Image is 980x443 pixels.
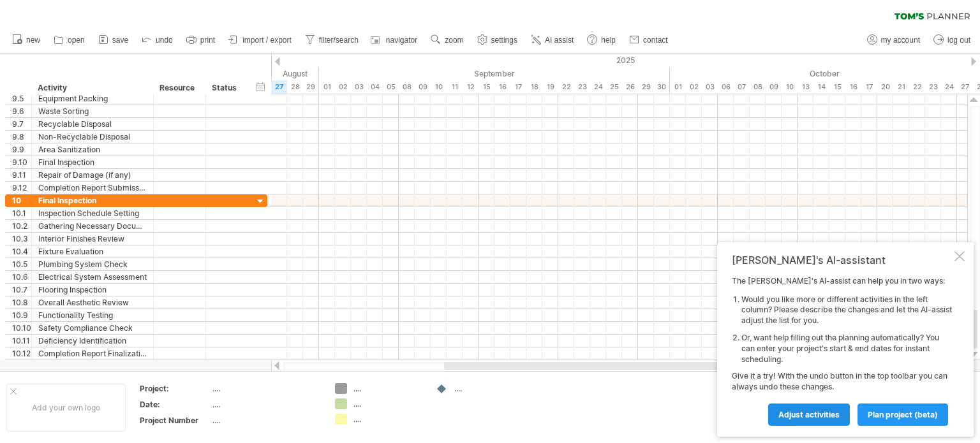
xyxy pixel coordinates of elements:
div: 9.8 [12,131,31,143]
div: Completion Report Finalization [38,347,147,359]
div: Waste Sorting [38,105,147,117]
div: Tuesday, 30 September 2025 [654,80,670,94]
div: Activity [38,82,146,94]
span: contact [643,36,668,45]
div: Monday, 8 September 2025 [399,80,415,94]
div: Wednesday, 3 September 2025 [351,80,367,94]
div: Project Number [140,415,210,426]
li: Or, want help filling out the planning automatically? You can enter your project's start & end da... [741,333,952,365]
div: Thursday, 9 October 2025 [766,80,782,94]
div: Friday, 5 September 2025 [383,80,399,94]
div: Friday, 19 September 2025 [542,80,558,94]
div: Monday, 27 October 2025 [957,80,973,94]
div: Inspection Schedule Setting [38,207,147,219]
div: Thursday, 4 September 2025 [367,80,383,94]
div: 10.12 [12,347,31,359]
div: Monday, 29 September 2025 [638,80,654,94]
div: Area Sanitization [38,143,147,156]
div: Status [212,82,240,94]
div: 9.5 [12,92,31,105]
div: .... [353,398,423,409]
div: Thursday, 25 September 2025 [606,80,622,94]
div: Friday, 17 October 2025 [861,80,877,94]
div: Final Inspection [38,194,147,207]
a: log out [930,32,974,48]
div: .... [212,415,320,426]
div: Tuesday, 14 October 2025 [813,80,829,94]
div: Friday, 26 September 2025 [622,80,638,94]
div: Thursday, 16 October 2025 [845,80,861,94]
span: undo [156,36,173,45]
a: navigator [369,32,421,48]
div: 10.10 [12,322,31,334]
div: Interior Finishes Review [38,233,147,245]
div: Friday, 24 October 2025 [941,80,957,94]
div: Tuesday, 2 September 2025 [335,80,351,94]
div: 10.11 [12,335,31,347]
div: .... [353,383,423,394]
span: zoom [445,36,463,45]
div: Wednesday, 15 October 2025 [829,80,845,94]
div: Thursday, 2 October 2025 [686,80,702,94]
span: new [26,36,40,45]
div: .... [454,383,524,394]
a: AI assist [528,32,577,48]
a: filter/search [302,32,362,48]
div: 9.6 [12,105,31,117]
div: 10.7 [12,284,31,296]
span: log out [947,36,970,45]
div: 10.1 [12,207,31,219]
div: Plumbing System Check [38,258,147,270]
div: Gathering Necessary Documentation [38,220,147,232]
div: Project: [140,383,210,394]
div: Friday, 3 October 2025 [702,80,718,94]
span: save [112,36,128,45]
div: Wednesday, 22 October 2025 [909,80,925,94]
a: my account [864,32,924,48]
div: Friday, 10 October 2025 [782,80,798,94]
div: Wednesday, 24 September 2025 [590,80,606,94]
a: Adjust activities [768,403,850,426]
div: 10 [12,194,31,207]
div: Repair of Damage (if any) [38,169,147,181]
a: settings [474,32,521,48]
div: Monday, 22 September 2025 [558,80,574,94]
div: 10.8 [12,296,31,309]
a: new [9,32,44,48]
div: Resource [160,82,198,94]
div: Completion Report Submission [38,182,147,194]
div: Tuesday, 23 September 2025 [574,80,590,94]
div: .... [353,414,423,425]
li: Would you like more or different activities in the left column? Please describe the changes and l... [741,294,952,326]
div: Final Inspection [38,156,147,168]
div: Recyclable Disposal [38,118,147,130]
div: 10.2 [12,220,31,232]
a: help [584,32,620,48]
div: Wednesday, 1 October 2025 [670,80,686,94]
a: contact [626,32,672,48]
div: [PERSON_NAME]'s AI-assistant [732,254,952,266]
div: September 2025 [319,67,670,80]
div: 9.10 [12,156,31,168]
a: print [183,32,219,48]
div: Deficiency Identification [38,335,147,347]
div: Thursday, 23 October 2025 [925,80,941,94]
span: navigator [386,36,417,45]
div: Wednesday, 17 September 2025 [510,80,526,94]
div: Thursday, 11 September 2025 [447,80,463,94]
a: import / export [225,32,295,48]
span: AI assist [545,36,574,45]
span: settings [491,36,517,45]
div: 10.3 [12,233,31,245]
div: Wednesday, 10 September 2025 [431,80,447,94]
div: Add your own logo [6,384,126,432]
div: Equipment Packing [38,92,147,105]
span: open [68,36,85,45]
div: 10.4 [12,245,31,258]
div: .... [212,399,320,410]
div: Monday, 13 October 2025 [798,80,813,94]
div: Thursday, 28 August 2025 [287,80,303,94]
div: 9.9 [12,143,31,156]
span: plan project (beta) [868,410,938,419]
div: Fixture Evaluation [38,245,147,258]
